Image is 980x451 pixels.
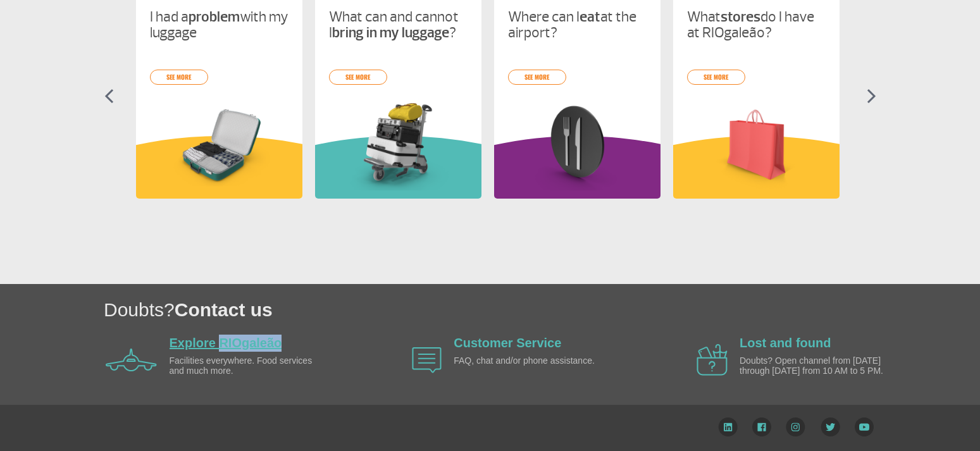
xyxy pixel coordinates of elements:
[329,70,387,85] a: see more
[508,70,566,85] a: see more
[150,100,288,190] img: problema-bagagem.png
[821,417,840,436] img: Twitter
[580,8,600,26] strong: eat
[104,89,114,104] img: seta-esquerda
[687,70,745,85] a: see more
[315,136,481,199] img: verdeInformacoesUteis.svg
[752,417,771,436] img: Facebook
[175,299,273,320] span: Contact us
[867,89,876,104] img: seta-direita
[673,136,840,199] img: amareloInformacoesUteis.svg
[494,136,661,199] img: roxoInformacoesUteis.svg
[136,136,302,199] img: amareloInformacoesUteis.svg
[740,356,885,376] p: Doubts? Open channel from [DATE] through [DATE] from 10 AM to 5 PM.
[189,8,240,26] strong: problem
[687,100,826,190] img: card%20informa%C3%A7%C3%B5es%206.png
[508,100,647,190] img: card%20informa%C3%A7%C3%B5es%208.png
[170,356,315,376] p: Facilities everywhere. Food services and much more.
[150,70,208,85] a: see more
[855,417,874,436] img: YouTube
[786,417,805,436] img: Instagram
[697,344,728,376] img: airplane icon
[454,356,599,366] p: FAQ, chat and/or phone assistance.
[329,100,468,190] img: card%20informa%C3%A7%C3%B5es%201.png
[721,8,760,26] strong: stores
[687,9,826,40] p: What do I have at RIOgaleão?
[508,9,647,40] p: Where can I at the airport?
[104,297,980,323] h1: Doubts?
[332,23,449,42] strong: bring in my luggage
[718,417,738,436] img: LinkedIn
[412,347,442,373] img: airplane icon
[170,336,282,350] a: Explore RIOgaleão
[740,336,831,350] a: Lost and found
[329,9,468,40] p: What can and cannot I ?
[106,349,157,371] img: airplane icon
[150,9,288,40] p: I had a with my luggage
[454,336,561,350] a: Customer Service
